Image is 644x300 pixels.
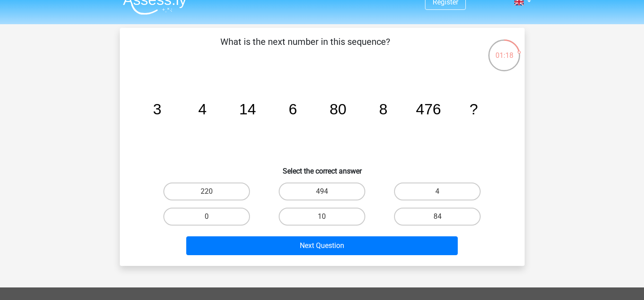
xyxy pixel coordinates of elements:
label: 4 [394,183,481,200]
label: 10 [279,208,365,226]
tspan: 476 [416,101,441,117]
tspan: 14 [239,101,256,117]
label: 220 [163,183,250,200]
label: 494 [279,183,365,200]
tspan: 80 [329,101,346,117]
h6: Select the correct answer [134,160,510,175]
tspan: 8 [379,101,387,117]
tspan: 3 [153,101,161,117]
tspan: 6 [289,101,297,117]
p: What is the next number in this sequence? [134,35,477,62]
button: Next Question [186,236,458,255]
div: 01:18 [487,39,521,61]
tspan: 4 [198,101,206,117]
label: 0 [163,208,250,226]
label: 84 [394,208,481,226]
tspan: ? [469,101,478,117]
